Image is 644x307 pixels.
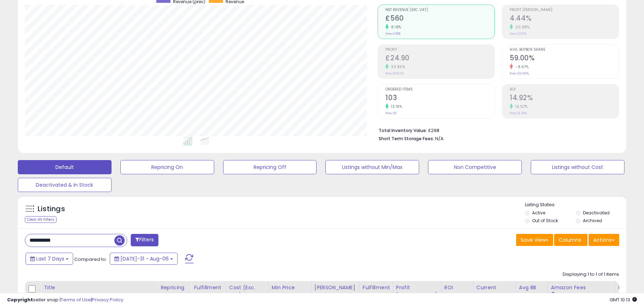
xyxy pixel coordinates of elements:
[532,218,558,224] label: Out of Stock
[510,111,527,115] small: Prev: 12.91%
[510,8,619,12] span: Profit [PERSON_NAME]
[583,210,610,216] label: Deactivated
[583,218,602,224] label: Archived
[385,71,404,76] small: Prev: £19.03
[510,54,619,64] h2: 59.00%
[229,284,266,299] div: Cost (Exc. VAT)
[519,284,545,299] div: Avg BB Share
[385,111,397,115] small: Prev: 91
[38,204,65,214] h5: Listings
[385,14,494,24] h2: £560
[389,24,401,30] small: 8.18%
[385,48,494,52] span: Profit
[61,296,91,303] a: Terms of Use
[18,160,112,174] button: Default
[510,94,619,103] h2: 14.92%
[559,236,581,243] span: Columns
[551,284,612,291] div: Amazon Fees
[74,256,107,263] span: Compared to:
[36,255,64,262] span: Last 7 Days
[513,64,529,70] small: -8.67%
[25,216,56,223] div: Clear All Filters
[363,284,390,299] div: Fulfillment Cost
[510,14,619,24] h2: 4.44%
[44,284,155,291] div: Title
[516,234,553,246] button: Save View
[120,160,214,174] button: Repricing On
[476,284,513,299] div: Current Buybox Price
[510,32,526,36] small: Prev: 3.67%
[7,297,123,303] div: seller snap | |
[435,135,444,142] span: N/A
[589,234,619,246] button: Actions
[379,136,434,142] b: Short Term Storage Fees:
[161,284,188,291] div: Repricing
[379,126,614,134] li: £298
[131,234,158,246] button: Filters
[389,64,405,70] small: 30.85%
[444,284,470,291] div: ROI
[563,271,619,278] div: Displaying 1 to 1 of 1 items
[385,54,494,64] h2: £24.90
[26,253,73,265] button: Last 7 Days
[513,104,527,109] small: 15.57%
[92,296,123,303] a: Privacy Policy
[525,202,626,208] p: Listing States:
[7,296,33,303] strong: Copyright
[385,32,400,36] small: Prev: £518
[194,284,223,291] div: Fulfillment
[510,48,619,52] span: Avg. Buybox Share
[618,284,643,299] div: Fulfillable Quantity
[18,178,112,192] button: Deactivated & In Stock
[223,160,317,174] button: Repricing Off
[531,160,624,174] button: Listings without Cost
[510,88,619,92] span: ROI
[385,94,494,103] h2: 103
[513,24,530,30] small: 20.98%
[314,284,357,291] div: [PERSON_NAME]
[510,71,529,76] small: Prev: 64.60%
[389,104,402,109] small: 13.19%
[554,234,588,246] button: Columns
[325,160,419,174] button: Listings without Min/Max
[110,253,178,265] button: [DATE]-31 - Aug-06
[385,88,494,92] span: Ordered Items
[120,255,169,262] span: [DATE]-31 - Aug-06
[272,284,308,291] div: Min Price
[396,284,438,299] div: Profit [PERSON_NAME]
[532,210,545,216] label: Active
[379,127,427,133] b: Total Inventory Value:
[610,296,637,303] span: 2025-08-14 10:13 GMT
[428,160,522,174] button: Non Competitive
[385,8,494,12] span: Net Revenue (Exc. VAT)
